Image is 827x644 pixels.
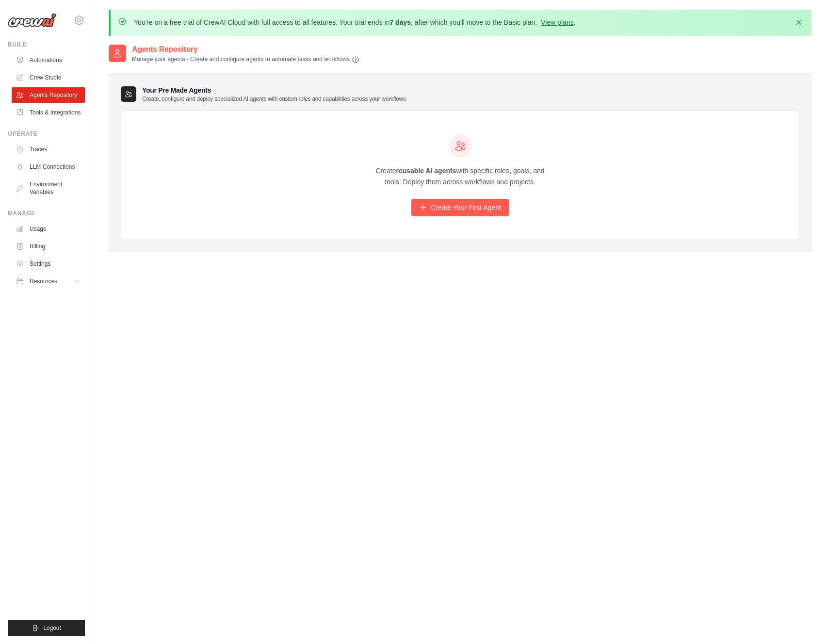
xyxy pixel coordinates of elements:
[411,199,509,216] a: Create Your First Agent
[132,55,359,64] p: Manage your agents - Create and configure agents to automate tasks and workflows
[389,18,411,26] strong: 7 days
[134,17,576,27] p: You're on a free trial of CrewAI Cloud with full access to all features. Your trial ends in , aft...
[132,44,359,55] h2: Agents Repository
[396,167,456,175] strong: reusable AI agents
[367,165,553,188] p: Create with specific roles, goals, and tools. Deploy them across workflows and projects.
[12,221,85,237] a: Usage
[12,256,85,272] a: Settings
[8,13,56,28] img: Logo
[12,239,85,254] a: Billing
[12,87,85,103] a: Agents Repository
[8,620,85,636] button: Logout
[12,105,85,120] a: Tools & Integrations
[12,70,85,85] a: Crew Studio
[12,177,85,200] a: Environment Variables
[12,142,85,157] a: Traces
[8,209,85,217] div: Manage
[142,85,406,103] h3: Your Pre Made Agents
[12,52,85,68] a: Automations
[30,277,57,285] span: Resources
[142,95,406,103] p: Create, configure and deploy specialized AI agents with custom roles and capabilities across your...
[8,41,85,48] div: Build
[12,274,85,289] button: Resources
[8,130,85,138] div: Operate
[12,159,85,175] a: LLM Connections
[541,18,573,26] a: View plans
[43,624,61,632] span: Logout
